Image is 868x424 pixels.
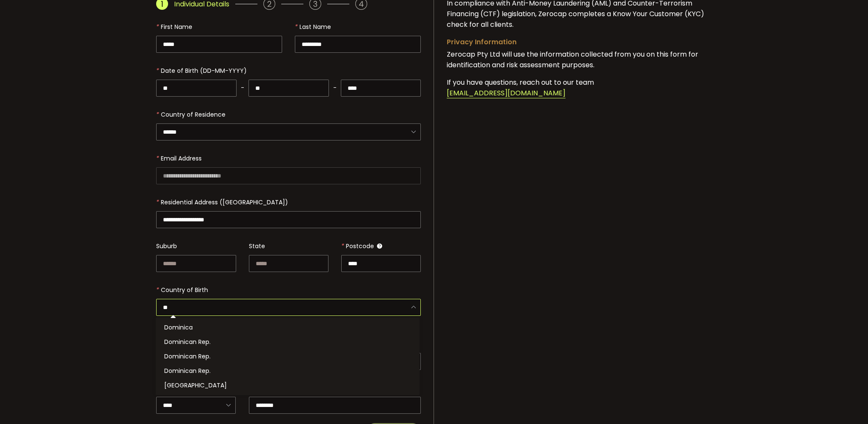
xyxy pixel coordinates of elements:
[164,323,193,332] span: Dominica
[164,367,211,375] span: Dominican Rep.
[241,79,244,97] span: -
[447,77,594,87] span: If you have questions, reach out to our team
[164,352,211,361] span: Dominican Rep.
[447,37,517,47] span: Privacy Information
[164,338,211,346] span: Dominican Rep.
[164,381,227,390] span: [GEOGRAPHIC_DATA]
[447,49,698,70] span: Zerocap Pty Ltd will use the information collected from you on this form for identification and r...
[769,332,868,424] iframe: Chat Widget
[333,79,337,97] span: -
[447,88,565,98] span: [EMAIL_ADDRESS][DOMAIN_NAME]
